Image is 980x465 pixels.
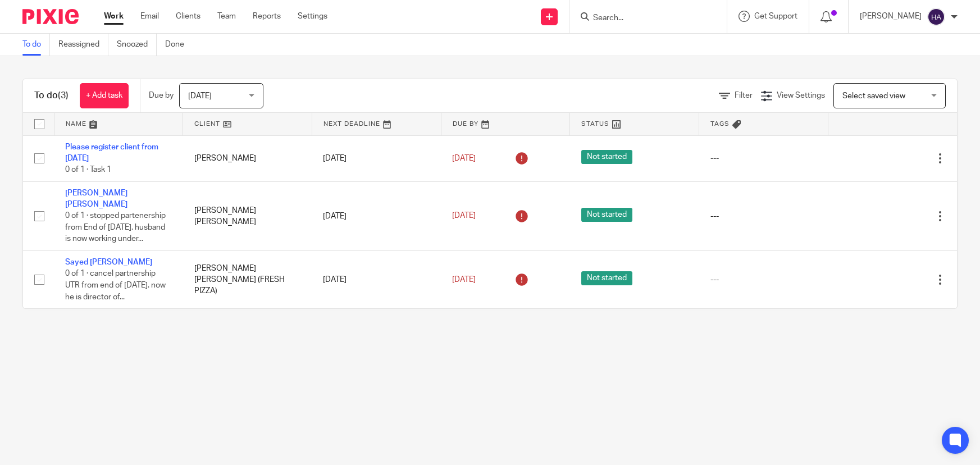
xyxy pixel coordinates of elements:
a: Email [140,11,159,22]
span: 0 of 1 · Task 1 [65,166,111,174]
td: [PERSON_NAME] [PERSON_NAME] (FRESH PIZZA) [183,251,312,309]
div: --- [710,211,817,222]
span: (3) [58,91,69,100]
span: Filter [735,92,753,99]
p: Due by [149,90,174,101]
img: svg%3E [927,8,945,26]
a: Work [104,11,124,22]
span: Tags [710,121,730,127]
span: 0 of 1 · cancel partnership UTR from end of [DATE]. now he is director of... [65,270,166,301]
a: Clients [176,11,200,22]
a: Reassigned [58,34,108,56]
td: [PERSON_NAME] [PERSON_NAME] [183,181,312,250]
td: [DATE] [312,251,441,309]
input: Search [592,13,693,24]
span: [DATE] [452,154,476,162]
a: Sayed [PERSON_NAME] [65,258,152,266]
a: [PERSON_NAME] [PERSON_NAME] [65,189,127,208]
a: Team [217,11,236,22]
a: Please register client from [DATE] [65,143,158,162]
a: + Add task [80,83,129,108]
div: --- [710,153,817,164]
span: Select saved view [842,92,905,100]
span: Not started [581,271,632,285]
td: [DATE] [312,181,441,250]
span: [DATE] [452,276,476,284]
span: View Settings [777,92,825,99]
span: Not started [581,150,632,164]
span: 0 of 1 · stopped partenership from End of [DATE]. husband is now working under... [65,212,166,243]
h1: To do [34,90,69,102]
span: [DATE] [188,92,212,100]
td: [PERSON_NAME] [183,135,312,181]
a: To do [22,34,50,56]
div: --- [710,274,817,285]
a: Snoozed [117,34,157,56]
img: Pixie [22,9,79,24]
p: [PERSON_NAME] [860,11,922,22]
td: [DATE] [312,135,441,181]
span: [DATE] [452,212,476,220]
a: Reports [253,11,281,22]
span: Not started [581,208,632,222]
a: Done [165,34,193,56]
span: Get Support [754,12,797,20]
a: Settings [298,11,327,22]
